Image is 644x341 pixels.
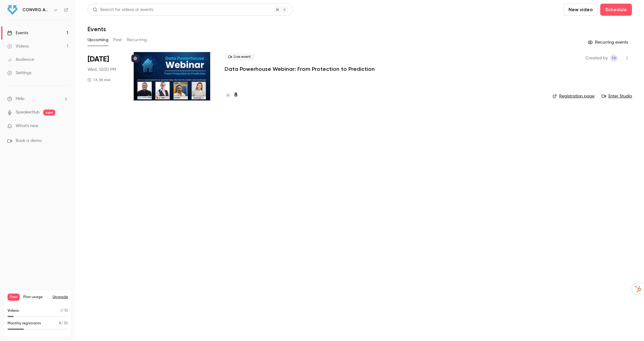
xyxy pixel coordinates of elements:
[16,123,38,129] span: What's new
[59,321,68,326] p: / 30
[88,35,108,45] button: Upcoming
[8,5,17,15] img: CONVRG Agency
[234,91,237,99] h4: 8
[600,4,632,16] button: Schedule
[610,54,617,62] span: Tony Dowling
[127,35,147,45] button: Recurring
[225,53,255,61] span: Live event
[88,77,111,82] div: 1 h 30 min
[602,93,632,99] a: Enter Studio
[7,43,29,49] div: Videos
[16,109,40,116] a: SpeakerHub
[225,65,375,73] a: Data Powerhouse Webinar: From Protection to Prediction
[8,308,19,313] p: Videos
[8,321,41,326] p: Monthly registrants
[225,91,237,99] a: 8
[585,38,632,47] button: Recurring events
[7,30,28,36] div: Events
[88,25,106,33] h1: Events
[59,322,61,325] span: 8
[53,295,68,300] button: Upgrade
[88,54,109,64] span: [DATE]
[88,67,116,73] span: Wed, 12:00 PM
[563,4,598,16] button: New video
[60,308,68,313] p: / 10
[43,110,55,116] span: new
[585,54,608,62] span: Created by
[113,35,122,45] button: Past
[611,54,617,62] span: TD
[7,57,34,63] div: Audience
[553,93,594,99] a: Registration page
[60,309,62,313] span: 1
[16,138,42,144] span: Book a demo
[7,96,68,102] li: help-dropdown-opener
[88,52,119,100] div: Sep 24 Wed, 12:00 PM (Europe/London)
[23,295,49,300] span: Plan usage
[16,96,24,102] span: Help
[93,7,153,13] div: Search for videos or events
[7,70,31,76] div: Settings
[8,293,20,301] span: Free
[22,7,51,13] h6: CONVRG Agency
